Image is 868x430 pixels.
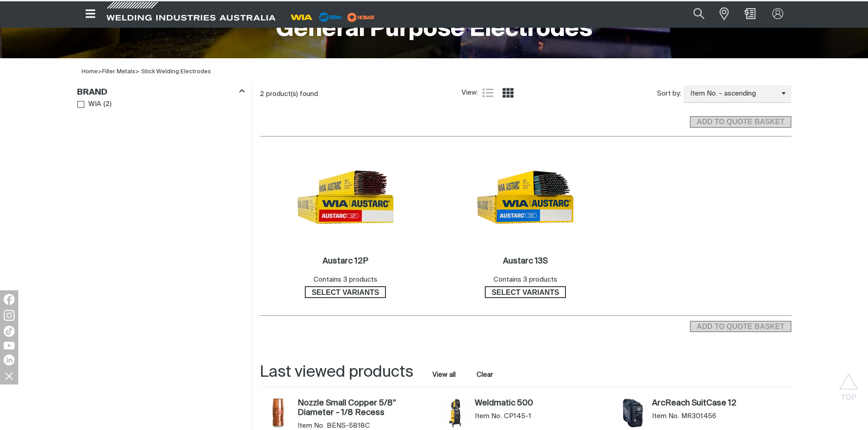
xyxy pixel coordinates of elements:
[618,399,647,428] img: ArcReach SuitCase 12
[98,69,102,75] span: >
[260,106,791,131] section: Add to cart control
[264,399,293,428] img: Nozzle Small Copper 5/8” Diameter - 1/8 Recess
[657,89,681,99] span: Sort by:
[77,82,245,111] aside: Filters
[102,69,139,75] span: >
[344,10,378,24] img: miller
[681,412,716,421] span: MR301456
[141,69,211,75] a: Stick Welding Electrodes
[672,4,714,24] input: Product name or item number...
[475,369,495,381] button: Clear all last viewed products
[683,4,714,24] button: Search products
[691,321,790,333] span: ADD TO QUOTE BASKET
[297,148,394,246] img: Austarc 12P
[102,69,135,75] a: Filler Metals
[4,294,15,305] img: Facebook
[475,399,609,409] a: Weldmatic 500
[652,412,679,421] span: Item No.
[652,399,786,409] a: ArcReach SuitCase 12
[266,91,318,97] span: product(s) found
[690,318,791,333] section: Add to cart control
[4,354,15,365] img: LinkedIn
[503,256,548,267] a: Austarc 13S
[1,368,17,384] img: hide socials
[313,275,377,285] div: Contains 3 products
[323,256,368,267] a: Austarc 12P
[344,14,378,20] a: miller
[4,326,15,337] img: TikTok
[77,98,102,111] a: WIA
[690,321,791,333] button: Add selected products to the shopping cart
[486,286,565,298] span: Select variants
[298,399,432,418] a: Nozzle Small Copper 5/8” Diameter - 1/8 Recess
[477,148,574,246] img: Austarc 13S
[743,8,757,19] a: Shopping cart (0 product(s))
[82,69,98,75] a: Home
[691,116,790,128] span: ADD TO QUOTE BASKET
[305,286,386,298] a: Select variants of Austarc 12P
[260,362,413,383] h2: Last viewed products
[503,257,548,265] h2: Austarc 13S
[88,99,101,110] span: WIA
[483,87,493,98] a: List view
[504,412,531,421] span: CP145-1
[485,286,566,298] a: Select variants of Austarc 13S
[432,370,456,379] a: View all last viewed products
[260,90,462,99] div: 2
[441,399,470,428] img: Weldmatic 500
[683,89,781,99] span: Item No. - ascending
[462,88,478,98] span: View:
[260,82,791,106] section: Product list controls
[690,116,791,128] button: Add selected products to the shopping cart
[77,98,244,111] ul: Brand
[4,310,15,321] img: Instagram
[493,275,557,285] div: Contains 3 products
[77,87,108,98] h3: Brand
[838,373,859,394] button: Scroll to top
[4,342,15,349] img: YouTube
[77,86,245,98] div: Brand
[475,412,502,421] span: Item No.
[276,15,592,45] h1: General Purpose Electrodes
[323,257,368,265] h2: Austarc 12P
[103,99,112,110] span: ( 2 )
[306,286,385,298] span: Select variants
